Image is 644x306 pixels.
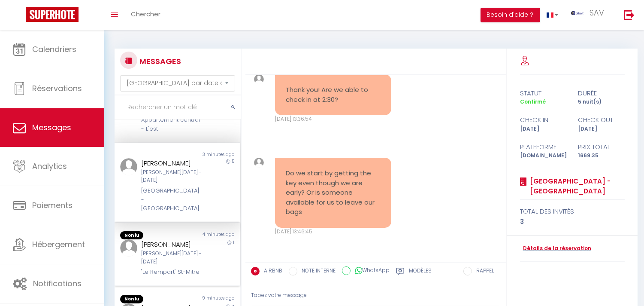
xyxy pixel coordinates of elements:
div: [DATE] [514,125,572,133]
div: statut [514,88,572,98]
label: Modèles [409,267,432,278]
a: Détails de la réservation [520,245,591,253]
span: Calendriers [32,44,76,55]
div: Plateforme [514,142,572,152]
pre: Do we start by getting the key even though we are early? Or is someone available for us to leave ... [286,168,381,217]
div: 1669.35 [572,152,630,160]
span: Réservations [32,83,82,94]
span: 1 [233,239,234,246]
div: Tapez votre message [251,285,500,306]
span: Confirmé [520,98,546,105]
div: Prix total [572,142,630,152]
img: Super Booking [26,7,79,22]
span: SAV [590,7,604,18]
img: logout [624,9,635,20]
a: [GEOGRAPHIC_DATA] - [GEOGRAPHIC_DATA] [527,176,625,196]
div: [PERSON_NAME] [141,239,203,250]
img: ... [571,11,584,15]
span: Chercher [131,9,160,18]
div: 3 [520,217,625,227]
div: [GEOGRAPHIC_DATA] - [GEOGRAPHIC_DATA] [141,187,203,213]
span: Messages [32,122,71,133]
img: ... [120,158,137,175]
span: 5 [232,158,234,165]
input: Rechercher un mot clé [115,95,241,119]
button: Besoin d'aide ? [481,8,540,22]
div: total des invités [520,206,625,217]
div: [PERSON_NAME][DATE] - [DATE] [141,250,203,266]
div: "Le Rempart" St-Mitre [141,268,203,276]
label: WhatsApp [351,266,390,276]
div: [DOMAIN_NAME] [514,152,572,160]
label: NOTE INTERNE [297,267,336,276]
div: [DATE] [572,125,630,133]
div: [DATE] 13:46:45 [275,228,391,236]
div: 9 minutes ago [177,295,240,303]
pre: Thank you! Are we able to check in at 2:30? [286,85,381,104]
span: Notifications [33,278,82,289]
span: Non lu [120,295,143,303]
div: Appartement central - L'est [141,116,203,133]
div: [PERSON_NAME][DATE] - [DATE] [141,168,203,185]
label: RAPPEL [472,267,494,276]
div: check out [572,115,630,125]
label: AIRBNB [260,267,282,276]
div: 3 minutes ago [177,151,240,158]
div: check in [514,115,572,125]
div: [DATE] 13:36:54 [275,115,391,123]
span: Analytics [32,161,67,171]
span: Paiements [32,200,73,211]
div: 5 nuit(s) [572,98,630,106]
span: Non lu [120,231,143,240]
h3: MESSAGES [137,52,181,71]
div: [PERSON_NAME] [141,158,203,168]
div: 4 minutes ago [177,231,240,240]
img: ... [254,74,264,84]
img: ... [120,239,137,257]
span: Hébergement [32,239,85,250]
div: durée [572,88,630,98]
img: ... [254,158,264,168]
